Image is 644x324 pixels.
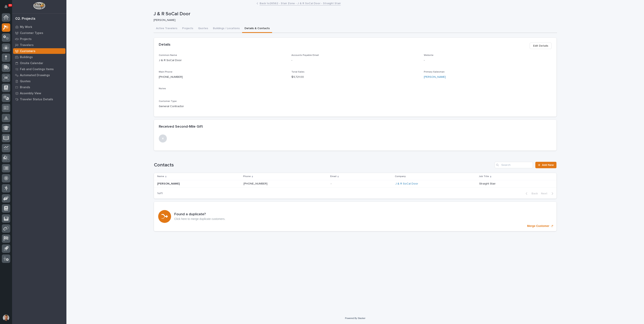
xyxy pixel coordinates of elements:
a: Fab and Coatings Items [12,66,66,72]
span: Common Name [159,54,177,56]
a: Customer Types [12,30,66,36]
p: 1 of 1 [154,189,166,198]
p: Company [395,174,406,179]
tr: [PERSON_NAME][PERSON_NAME] [PHONE_NUMBER] -- J & R SoCal Door Straight StairStraight Stair [154,180,556,188]
span: Total Sales [291,71,304,73]
button: users-avatar [2,314,10,322]
span: Back [529,192,538,195]
h2: Received Second-Mile Gift [159,125,203,129]
input: Search [495,162,533,168]
a: Traveler Status Details [12,96,66,102]
p: Merge Customer [527,224,549,228]
span: Primary Salesman [424,71,445,73]
p: [PERSON_NAME] [154,18,554,22]
a: Quotes [12,78,66,84]
span: Edit Details [533,43,548,48]
a: Travelers [12,42,66,48]
a: Brands [12,84,66,90]
p: Job Title [479,174,489,179]
p: My Work [20,25,32,29]
span: Notes [159,87,166,90]
h3: Found a duplicate? [174,212,225,217]
button: Notifications [2,2,10,11]
a: [PHONE_NUMBER] [159,76,183,78]
span: Main Phone [159,71,172,73]
a: Onsite Calendar [12,60,66,66]
p: Phone [243,174,251,179]
span: Website [424,54,433,56]
a: Merge Customer [154,202,556,231]
p: General Contractor [159,104,287,109]
p: Assembly View [20,92,41,95]
span: Add New [542,164,554,166]
p: Quotes [20,80,31,83]
button: Details & Contacts [242,25,272,33]
a: [PHONE_NUMBER] [244,182,267,185]
span: Next [541,192,550,195]
p: Brands [20,86,30,89]
a: J & R SoCal Door [395,182,418,186]
p: Fab and Coatings Items [20,68,54,71]
p: J & R SoCal Door [159,58,287,63]
p: $ 5,721.00 [291,75,419,79]
div: Notifications13 [5,5,10,11]
a: Assembly View [12,90,66,96]
img: Workspace Logo [33,2,45,9]
a: Powered By Stacker [345,317,365,319]
h2: Details [159,43,170,47]
button: Buildings / Locations [211,25,242,33]
p: Email [330,174,336,179]
a: Projects [12,36,66,42]
button: Back [522,192,539,195]
a: Automated Drawings [12,72,66,78]
p: Projects [20,37,32,41]
p: - [424,58,552,63]
button: Projects [180,25,196,33]
a: Add New [535,162,556,168]
a: Buildings [12,54,66,60]
span: Accounts Payable Email [291,54,319,56]
p: Click here to merge duplicate customers. [174,217,225,221]
p: - [331,181,332,186]
button: Quotes [196,25,211,33]
button: Edit Details [530,43,552,49]
p: J & R SoCal Door [154,11,555,17]
p: Name [157,174,164,179]
a: My Work [12,24,66,30]
p: Onsite Calendar [20,62,43,65]
p: Buildings [20,55,33,59]
button: Active Travelers [154,25,180,33]
a: Customers [12,48,66,54]
p: Straight Stair [479,181,496,186]
h1: Contacts [154,162,493,168]
button: Next [539,192,556,195]
p: Traveler Status Details [20,98,53,101]
p: 13 [9,4,11,7]
p: [PERSON_NAME] [157,181,181,186]
p: - [291,58,419,63]
p: Customers [20,49,35,53]
a: [PERSON_NAME] [424,75,446,79]
div: 02. Projects [15,17,35,21]
p: Customer Types [20,31,43,35]
a: Back to26562 - Stair Zone - J & R SoCal Door - Straight Stair [260,1,341,5]
p: Automated Drawings [20,74,50,77]
p: Travelers [20,43,34,47]
span: Customer Type [159,100,177,103]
